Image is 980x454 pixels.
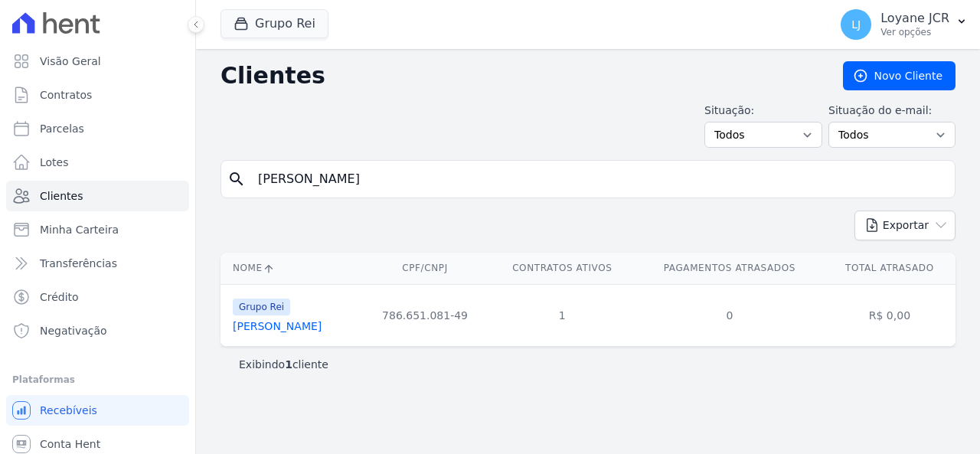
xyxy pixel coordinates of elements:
a: [PERSON_NAME] [233,320,322,332]
a: Contratos [6,80,189,110]
span: Parcelas [40,121,84,136]
p: Loyane JCR [880,11,949,26]
span: Transferências [40,256,117,271]
span: Clientes [40,188,83,204]
span: LJ [851,19,861,30]
th: Total Atrasado [824,253,955,284]
a: Transferências [6,248,189,279]
a: Recebíveis [6,395,189,426]
span: Recebíveis [40,403,97,418]
td: 0 [635,284,824,346]
th: Pagamentos Atrasados [635,253,824,284]
div: Plataformas [12,371,183,389]
button: Grupo Rei [220,9,328,38]
button: Exportar [854,211,955,240]
a: Minha Carteira [6,214,189,245]
td: 786.651.081-49 [361,284,488,346]
label: Situação: [704,103,822,119]
span: Negativação [40,323,107,338]
i: search [227,170,246,188]
a: Crédito [6,282,189,312]
p: Ver opções [880,26,949,38]
a: Clientes [6,181,189,211]
td: 1 [489,284,635,346]
b: 1 [285,358,292,371]
input: Buscar por nome, CPF ou e-mail [249,164,949,194]
button: LJ Loyane JCR Ver opções [828,3,980,46]
a: Negativação [6,315,189,346]
a: Parcelas [6,113,189,144]
span: Lotes [40,155,69,170]
span: Contratos [40,87,92,103]
span: Crédito [40,289,79,305]
span: Conta Hent [40,436,100,452]
label: Situação do e-mail: [828,103,955,119]
th: Contratos Ativos [489,253,635,284]
a: Visão Geral [6,46,189,77]
a: Novo Cliente [843,61,955,90]
th: Nome [220,253,361,284]
span: Visão Geral [40,54,101,69]
th: CPF/CNPJ [361,253,488,284]
a: Lotes [6,147,189,178]
span: Grupo Rei [233,299,290,315]
td: R$ 0,00 [824,284,955,346]
h2: Clientes [220,62,818,90]
p: Exibindo cliente [239,357,328,372]
span: Minha Carteira [40,222,119,237]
